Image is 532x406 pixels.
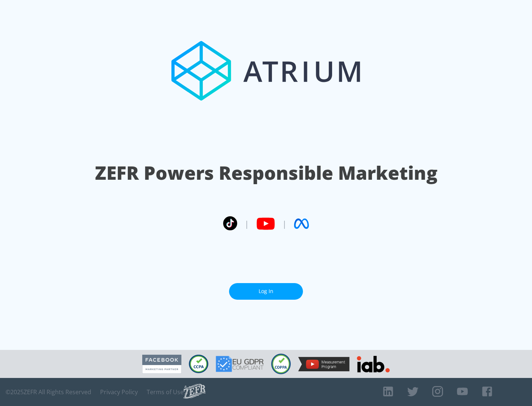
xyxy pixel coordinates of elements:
span: | [245,218,249,229]
a: Log In [229,283,303,300]
img: Facebook Marketing Partner [142,355,181,374]
img: YouTube Measurement Program [298,357,349,371]
a: Privacy Policy [100,388,138,396]
span: | [282,218,287,229]
img: IAB [357,356,390,372]
img: GDPR Compliant [216,356,264,372]
span: © 2025 ZEFR All Rights Reserved [6,388,91,396]
a: Terms of Use [147,388,184,396]
h1: ZEFR Powers Responsible Marketing [95,160,437,186]
img: CCPA Compliant [189,355,208,373]
img: COPPA Compliant [271,354,291,374]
